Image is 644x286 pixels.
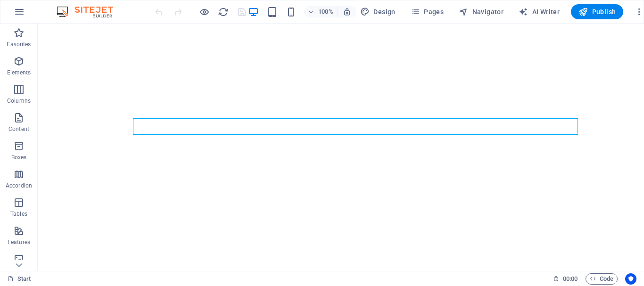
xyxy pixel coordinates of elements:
[217,6,229,17] button: reload
[7,97,31,105] p: Columns
[356,4,399,19] button: Design
[515,4,563,19] button: AI Writer
[459,7,504,16] span: Navigator
[54,6,125,17] img: Editor Logo
[6,182,32,189] p: Accordion
[8,273,31,285] a: Click to cancel selection. Double-click to open Pages
[356,4,399,19] div: Design (Ctrl+Alt+Y)
[571,4,623,19] button: Publish
[455,4,507,19] button: Navigator
[625,273,636,285] button: Usercentrics
[7,41,31,48] p: Favorites
[8,238,30,246] p: Features
[7,69,31,76] p: Elements
[590,273,613,285] span: Code
[570,275,571,282] span: :
[553,273,578,285] h6: Session time
[304,6,338,17] button: 100%
[586,273,618,285] button: Code
[563,273,578,285] span: 00 00
[519,7,560,16] span: AI Writer
[10,210,27,218] p: Tables
[8,125,29,133] p: Content
[318,6,333,17] h6: 100%
[11,154,27,161] p: Boxes
[360,7,396,16] span: Design
[218,7,229,17] i: Reload page
[343,8,351,16] i: On resize automatically adjust zoom level to fit chosen device.
[198,6,210,17] button: Click here to leave preview mode and continue editing
[411,7,444,16] span: Pages
[407,4,447,19] button: Pages
[578,7,616,16] span: Publish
